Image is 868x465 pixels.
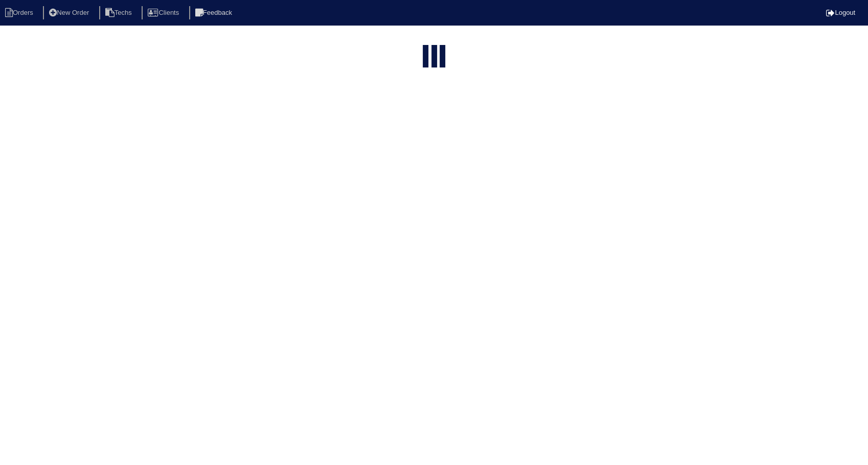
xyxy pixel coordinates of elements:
a: Clients [142,9,187,16]
a: Techs [99,9,140,16]
li: Techs [99,6,140,20]
div: loading... [431,45,437,73]
li: Feedback [189,6,240,20]
li: Clients [142,6,187,20]
li: New Order [43,6,97,20]
a: Logout [826,9,855,16]
a: New Order [43,9,97,16]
